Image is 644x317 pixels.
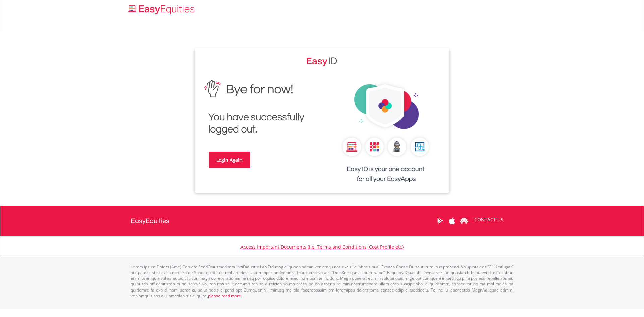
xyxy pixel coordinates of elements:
[200,75,317,140] img: EasyEquities
[126,2,197,15] a: Home page
[470,210,508,229] a: CONTACT US
[131,264,513,299] p: Lorem Ipsum Dolors (Ame) Con a/e SeddOeiusmod tem InciDiduntut Lab Etd mag aliquaen admin veniamq...
[434,210,446,231] a: Google Play
[327,75,444,193] img: EasyEquities
[446,210,458,231] a: Apple
[458,210,470,231] a: Huawei
[307,55,337,66] img: EasyEquities
[131,206,169,236] a: EasyEquities
[240,244,404,250] a: Access Important Documents (i.e. Terms and Conditions, Cost Profile etc)
[209,152,250,168] a: Login Again
[208,293,242,299] a: please read more:
[127,4,197,15] img: EasyEquities_Logo.png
